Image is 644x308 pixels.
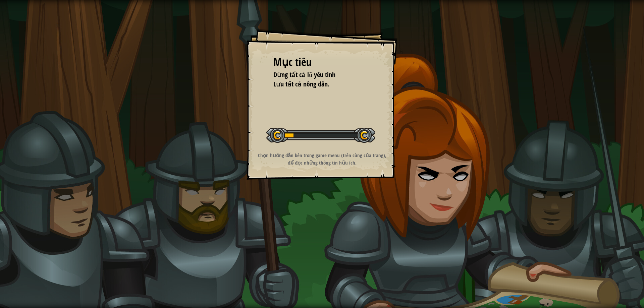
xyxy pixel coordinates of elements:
[273,79,329,88] span: Lưu tất cả nông dân.
[258,152,386,166] strong: Chọn hướng dẫn bên trong game menu (trên cùng của trang), để đọc những thông tin hữu ích.
[265,79,369,89] li: Lưu tất cả nông dân.
[265,70,369,80] li: Dừng tất cả lũ yêu tinh
[273,70,335,79] span: Dừng tất cả lũ yêu tinh
[273,55,371,70] div: Mục tiêu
